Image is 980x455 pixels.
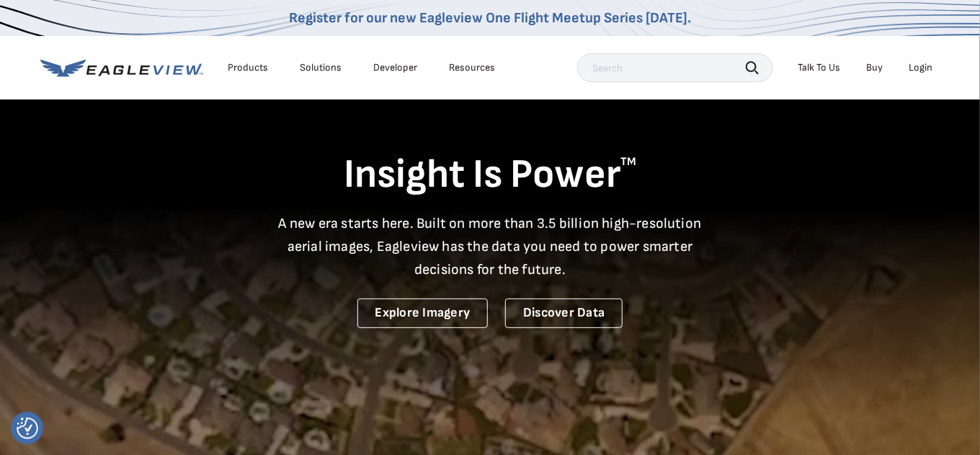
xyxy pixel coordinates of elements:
[909,61,932,74] div: Login
[289,9,691,27] a: Register for our new Eagleview One Flight Meetup Series [DATE].
[300,61,342,74] div: Solutions
[577,53,773,82] input: Search
[228,61,268,74] div: Products
[40,150,940,200] h1: Insight Is Power
[17,418,38,439] button: Consent Preferences
[17,418,38,439] img: Revisit consent button
[269,212,710,281] p: A new era starts here. Built on more than 3.5 billion high-resolution aerial images, Eagleview ha...
[505,299,623,328] a: Discover Data
[357,299,489,328] a: Explore Imagery
[449,61,495,74] div: Resources
[373,61,417,74] a: Developer
[866,61,883,74] a: Buy
[798,61,840,74] div: Talk To Us
[620,155,636,169] sup: TM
